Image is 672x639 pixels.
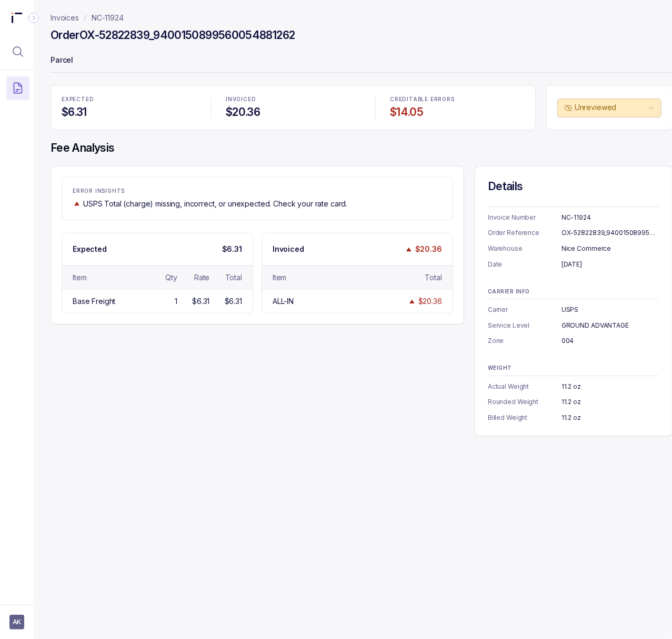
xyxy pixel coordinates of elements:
p: Order Reference [488,228,561,238]
p: INVOICED [226,96,360,103]
div: 11.2 oz [561,381,659,392]
div: Total [225,272,242,283]
p: Warehouse [488,243,561,254]
button: Unreviewed [557,99,661,117]
nav: breadcrumb [51,13,124,23]
a: Invoices [51,13,79,23]
p: $20.36 [415,244,442,254]
button: Menu Icon Button DocumentTextIcon [6,76,29,100]
button: User initials [9,615,24,630]
img: trend image [73,200,81,208]
div: 1 [175,296,177,307]
p: Invoice Number [488,212,561,223]
p: Expected [73,244,107,254]
h4: $20.36 [226,105,360,120]
div: GROUND ADVANTAGE [561,320,659,331]
p: CARRIER INFO [488,289,659,295]
div: Item [273,272,286,283]
div: OX-52822839_9400150899560054881262 [561,228,659,238]
p: Zone [488,336,561,346]
h4: Order OX-52822839_9400150899560054881262 [51,28,295,43]
div: NC-11924 [561,212,659,223]
div: Qty [165,272,177,283]
div: [DATE] [561,259,659,270]
p: Billed Weight [488,412,561,423]
div: $6.31 [225,296,242,307]
p: Carrier [488,304,561,315]
button: Menu Icon Button MagnifyingGlassIcon [6,40,29,63]
div: ALL-IN [273,296,294,307]
div: Collapse Icon [27,12,40,24]
p: EXPECTED [62,96,196,103]
p: Unreviewed [575,102,646,113]
div: 11.2 oz [561,412,659,423]
p: Invoiced [273,244,304,254]
p: Date [488,259,561,270]
div: Total [425,272,442,283]
p: Actual Weight [488,381,561,392]
p: ERROR INSIGHTS [73,188,442,194]
div: 004 [561,336,659,346]
p: USPS Total (charge) missing, incorrect, or unexpected. Check your rate card. [83,199,347,209]
div: $6.31 [192,296,209,307]
div: $20.36 [418,296,442,307]
div: 11.2 oz [561,397,659,407]
a: NC-11924 [92,13,124,23]
p: WEIGHT [488,365,659,371]
div: Item [73,272,86,283]
p: CREDITABLE ERRORS [390,96,525,103]
div: Rate [194,272,209,283]
h4: $6.31 [62,105,196,120]
img: trend image [408,298,416,306]
p: $6.31 [222,244,242,254]
h4: Details [488,179,659,194]
div: USPS [561,304,659,315]
img: trend image [405,245,413,253]
p: Rounded Weight [488,397,561,407]
h4: $14.05 [390,105,525,120]
div: Nice Commerce [561,243,659,254]
div: Base Freight [73,296,115,307]
p: Service Level [488,320,561,331]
